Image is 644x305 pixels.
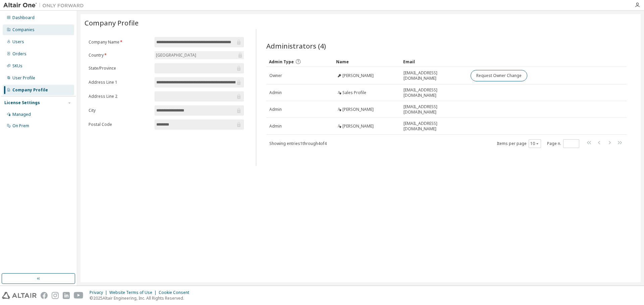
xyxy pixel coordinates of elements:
[404,87,465,98] span: [EMAIL_ADDRESS][DOMAIN_NAME]
[404,104,465,115] span: [EMAIL_ADDRESS][DOMAIN_NAME]
[342,124,374,129] span: [PERSON_NAME]
[89,122,151,127] label: Postal Code
[3,2,87,9] img: Altair One
[342,90,366,95] span: Sales Profile
[403,56,465,67] div: Email
[109,290,159,295] div: Website Terms of Use
[12,123,29,129] div: On Prem
[89,108,151,113] label: City
[2,292,37,299] img: altair_logo.svg
[89,94,151,99] label: Address Line 2
[41,292,48,299] img: facebook.svg
[12,51,26,57] div: Orders
[85,18,139,27] span: Company Profile
[269,59,294,65] span: Admin Type
[155,51,244,59] div: [GEOGRAPHIC_DATA]
[530,141,539,146] button: 10
[336,56,398,67] div: Name
[12,15,35,20] div: Dashboard
[404,70,465,81] span: [EMAIL_ADDRESS][DOMAIN_NAME]
[269,73,282,78] span: Owner
[89,66,151,71] label: State/Province
[497,139,541,148] span: Items per page
[269,107,282,112] span: Admin
[266,41,326,51] span: Administrators (4)
[12,27,35,32] div: Companies
[471,70,527,81] button: Request Owner Change
[12,87,48,93] div: Company Profile
[89,40,151,45] label: Company Name
[155,52,197,59] div: [GEOGRAPHIC_DATA]
[342,73,374,78] span: [PERSON_NAME]
[74,292,84,299] img: youtube.svg
[12,112,31,117] div: Managed
[269,124,282,129] span: Admin
[89,80,151,85] label: Address Line 1
[12,63,22,69] div: SKUs
[63,292,70,299] img: linkedin.svg
[159,290,193,295] div: Cookie Consent
[90,290,109,295] div: Privacy
[52,292,59,299] img: instagram.svg
[90,295,193,301] p: © 2025 Altair Engineering, Inc. All Rights Reserved.
[12,75,35,81] div: User Profile
[404,121,465,132] span: [EMAIL_ADDRESS][DOMAIN_NAME]
[269,141,327,146] span: Showing entries 1 through 4 of 4
[269,90,282,95] span: Admin
[547,139,579,148] span: Page n.
[4,100,40,105] div: License Settings
[89,53,151,58] label: Country
[342,107,374,112] span: [PERSON_NAME]
[12,39,24,45] div: Users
